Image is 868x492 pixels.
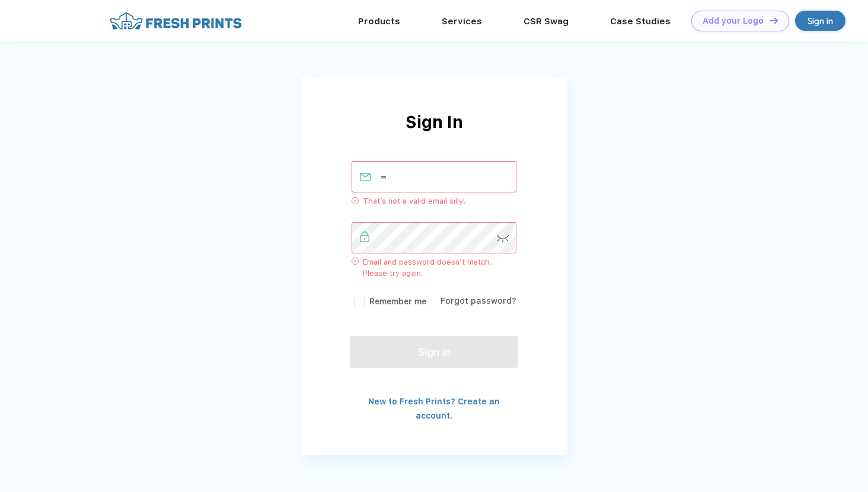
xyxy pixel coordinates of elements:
[360,173,371,181] img: email_active.svg
[808,14,833,28] div: Sign in
[795,11,845,31] a: Sign in
[360,231,369,242] img: password_active.svg
[352,258,359,265] img: error_icon_desktop.svg
[497,235,509,243] img: password-icon.svg
[770,17,778,24] img: DT
[368,397,500,420] a: New to Fresh Prints? Create an account.
[358,16,400,27] a: Products
[352,295,426,308] label: Remember me
[352,197,359,204] img: error_icon_desktop.svg
[352,161,517,192] input: Email
[363,256,517,279] span: Email and password doesn’t match. Please try again.
[363,195,465,207] span: That’s not a valid email silly!
[441,296,516,306] a: Forgot password?
[106,11,245,31] img: fo%20logo%202.webp
[703,16,764,26] div: Add your Logo
[350,336,518,368] button: Sign in
[301,110,567,161] div: Sign In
